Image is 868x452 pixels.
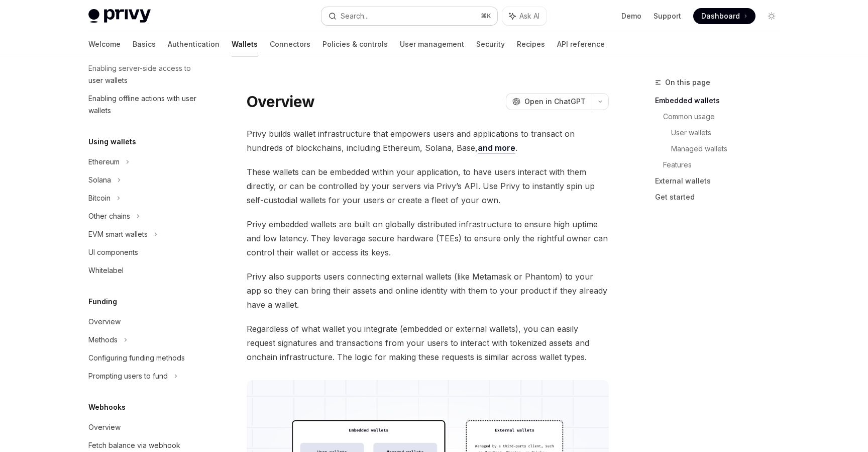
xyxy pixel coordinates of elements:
[88,370,168,382] div: Prompting users to fund
[232,32,258,56] a: Wallets
[80,313,209,331] a: Overview
[524,97,586,107] span: Open in ChatGPT
[80,349,209,367] a: Configuring funding methods
[88,228,148,240] div: EVM smart wallets
[247,269,609,312] span: Privy also supports users connecting external wallets (like Metamask or Phantom) to your app so t...
[400,32,464,56] a: User management
[88,210,130,222] div: Other chains
[88,264,124,277] div: Whitelabel
[764,8,780,24] button: Toggle dark mode
[88,156,120,168] div: Ethereum
[247,127,609,155] span: Privy builds wallet infrastructure that empowers users and applications to transact on hundreds o...
[88,352,185,364] div: Configuring funding methods
[247,93,314,111] h1: Overview
[88,192,111,204] div: Bitcoin
[88,93,203,117] div: Enabling offline actions with user wallets
[671,141,788,157] a: Managed wallets
[80,261,209,280] a: Whitelabel
[654,11,681,21] a: Support
[88,246,138,258] div: UI components
[665,76,710,88] span: On this page
[80,418,209,436] a: Overview
[247,165,609,207] span: These wallets can be embedded within your application, to have users interact with them directly,...
[88,174,111,186] div: Solana
[88,296,117,308] h5: Funding
[502,7,547,25] button: Ask AI
[655,173,788,189] a: External wallets
[247,217,609,259] span: Privy embedded wallets are built on globally distributed infrastructure to ensure high uptime and...
[80,89,209,120] a: Enabling offline actions with user wallets
[557,32,605,56] a: API reference
[517,32,545,56] a: Recipes
[88,136,136,148] h5: Using wallets
[88,401,126,413] h5: Webhooks
[655,189,788,205] a: Get started
[621,11,641,21] a: Demo
[481,12,491,20] span: ⌘ K
[519,11,539,21] span: Ask AI
[88,9,151,23] img: light logo
[341,10,369,22] div: Search...
[321,7,497,25] button: Search...⌘K
[88,62,203,86] div: Enabling server-side access to user wallets
[88,439,180,451] div: Fetch balance via webhook
[322,32,388,56] a: Policies & controls
[88,421,121,433] div: Overview
[506,93,592,110] button: Open in ChatGPT
[88,316,121,328] div: Overview
[701,11,740,21] span: Dashboard
[80,243,209,261] a: UI components
[671,125,788,141] a: User wallets
[476,32,505,56] a: Security
[168,32,220,56] a: Authentication
[478,143,515,153] a: and more
[693,8,755,24] a: Dashboard
[88,334,118,346] div: Methods
[247,322,609,364] span: Regardless of what wallet you integrate (embedded or external wallets), you can easily request si...
[80,59,209,89] a: Enabling server-side access to user wallets
[133,32,156,56] a: Basics
[655,93,788,109] a: Embedded wallets
[663,109,788,125] a: Common usage
[663,157,788,173] a: Features
[88,32,121,56] a: Welcome
[270,32,310,56] a: Connectors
